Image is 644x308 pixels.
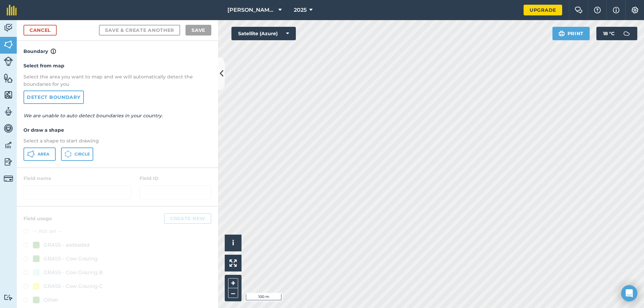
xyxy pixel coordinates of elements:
[23,73,211,88] p: Select the area you want to map and we will automatically detect the boundaries for you
[4,90,13,100] img: svg+xml;base64,PHN2ZyB4bWxucz0iaHR0cDovL3d3dy53My5vcmcvMjAwMC9zdmciIHdpZHRoPSI1NiIgaGVpZ2h0PSI2MC...
[23,137,211,144] p: Select a shape to start drawing
[231,27,296,40] button: Satellite (Azure)
[4,40,13,50] img: svg+xml;base64,PHN2ZyB4bWxucz0iaHR0cDovL3d3dy53My5vcmcvMjAwMC9zdmciIHdpZHRoPSI1NiIgaGVpZ2h0PSI2MC...
[4,140,13,150] img: svg+xml;base64,PD94bWwgdmVyc2lvbj0iMS4wIiBlbmNvZGluZz0idXRmLTgiPz4KPCEtLSBHZW5lcmF0b3I6IEFkb2JlIE...
[228,278,238,288] button: +
[631,7,639,13] img: A cog icon
[4,123,13,133] img: svg+xml;base64,PD94bWwgdmVyc2lvbj0iMS4wIiBlbmNvZGluZz0idXRmLTgiPz4KPCEtLSBHZW5lcmF0b3I6IEFkb2JlIE...
[603,27,614,40] span: 18 ° C
[558,29,565,38] img: svg+xml;base64,PHN2ZyB4bWxucz0iaHR0cDovL3d3dy53My5vcmcvMjAwMC9zdmciIHdpZHRoPSIxOSIgaGVpZ2h0PSIyNC...
[227,6,276,14] span: [PERSON_NAME]'s farm
[593,7,601,13] img: A question mark icon
[4,174,13,183] img: svg+xml;base64,PD94bWwgdmVyc2lvbj0iMS4wIiBlbmNvZGluZz0idXRmLTgiPz4KPCEtLSBHZW5lcmF0b3I6IEFkb2JlIE...
[99,25,180,36] button: Save & Create Another
[4,107,13,117] img: svg+xml;base64,PD94bWwgdmVyc2lvbj0iMS4wIiBlbmNvZGluZz0idXRmLTgiPz4KPCEtLSBHZW5lcmF0b3I6IEFkb2JlIE...
[4,57,13,66] img: svg+xml;base64,PD94bWwgdmVyc2lvbj0iMS4wIiBlbmNvZGluZz0idXRmLTgiPz4KPCEtLSBHZW5lcmF0b3I6IEFkb2JlIE...
[74,151,90,157] span: Circle
[621,285,637,301] div: Open Intercom Messenger
[38,151,49,157] span: Area
[23,147,56,161] button: Area
[23,25,57,36] a: Cancel
[228,288,238,298] button: –
[613,6,620,14] img: svg+xml;base64,PHN2ZyB4bWxucz0iaHR0cDovL3d3dy53My5vcmcvMjAwMC9zdmciIHdpZHRoPSIxNyIgaGVpZ2h0PSIxNy...
[552,27,590,40] button: Print
[294,6,307,14] span: 2025
[4,157,13,167] img: svg+xml;base64,PD94bWwgdmVyc2lvbj0iMS4wIiBlbmNvZGluZz0idXRmLTgiPz4KPCEtLSBHZW5lcmF0b3I6IEFkb2JlIE...
[17,41,218,55] h4: Boundary
[23,90,84,104] a: Detect boundary
[620,27,633,40] img: svg+xml;base64,PD94bWwgdmVyc2lvbj0iMS4wIiBlbmNvZGluZz0idXRmLTgiPz4KPCEtLSBHZW5lcmF0b3I6IEFkb2JlIE...
[596,27,637,40] button: 18 °C
[23,126,211,134] h4: Or draw a shape
[7,5,17,15] img: fieldmargin Logo
[232,239,234,247] span: i
[4,73,13,83] img: svg+xml;base64,PHN2ZyB4bWxucz0iaHR0cDovL3d3dy53My5vcmcvMjAwMC9zdmciIHdpZHRoPSI1NiIgaGVpZ2h0PSI2MC...
[575,7,583,13] img: Two speech bubbles overlapping with the left bubble in the forefront
[61,147,93,161] button: Circle
[23,113,163,119] em: We are unable to auto detect boundaries in your country.
[23,62,211,69] h4: Select from map
[229,259,237,267] img: Four arrows, one pointing top left, one top right, one bottom right and the last bottom left
[524,5,562,15] a: Upgrade
[4,294,13,301] img: svg+xml;base64,PD94bWwgdmVyc2lvbj0iMS4wIiBlbmNvZGluZz0idXRmLTgiPz4KPCEtLSBHZW5lcmF0b3I6IEFkb2JlIE...
[51,47,56,55] img: svg+xml;base64,PHN2ZyB4bWxucz0iaHR0cDovL3d3dy53My5vcmcvMjAwMC9zdmciIHdpZHRoPSIxNyIgaGVpZ2h0PSIxNy...
[4,23,13,33] img: svg+xml;base64,PD94bWwgdmVyc2lvbj0iMS4wIiBlbmNvZGluZz0idXRmLTgiPz4KPCEtLSBHZW5lcmF0b3I6IEFkb2JlIE...
[225,235,241,251] button: i
[185,25,211,36] button: Save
